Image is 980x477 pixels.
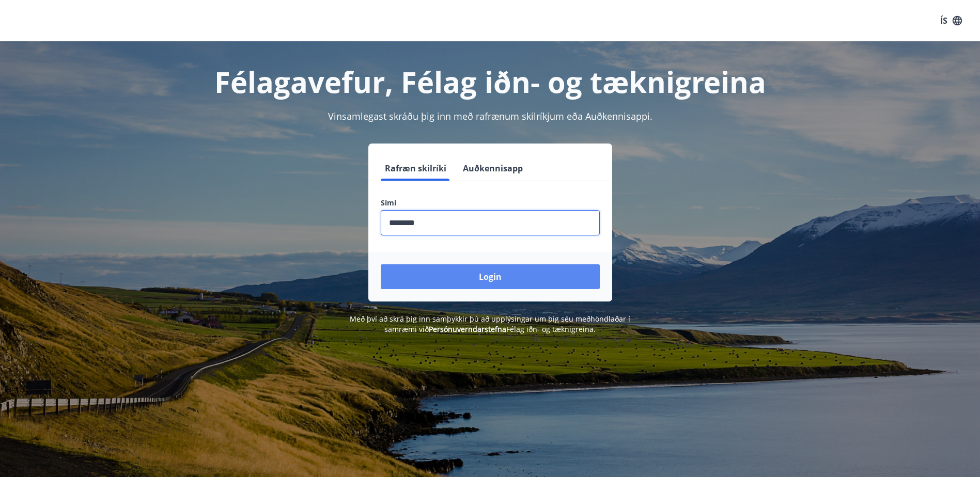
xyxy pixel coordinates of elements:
a: Persónuverndarstefna [429,324,506,334]
button: Rafræn skilríki [381,156,450,181]
span: Vinsamlegast skráðu þig inn með rafrænum skilríkjum eða Auðkennisappi. [328,110,652,122]
label: Sími [381,198,600,208]
button: ÍS [935,11,968,30]
button: Login [381,264,600,289]
h1: Félagavefur, Félag iðn- og tæknigreina [131,62,850,101]
span: Með því að skrá þig inn samþykkir þú að upplýsingar um þig séu meðhöndlaðar í samræmi við Félag i... [350,314,630,334]
button: Auðkennisapp [459,156,527,181]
